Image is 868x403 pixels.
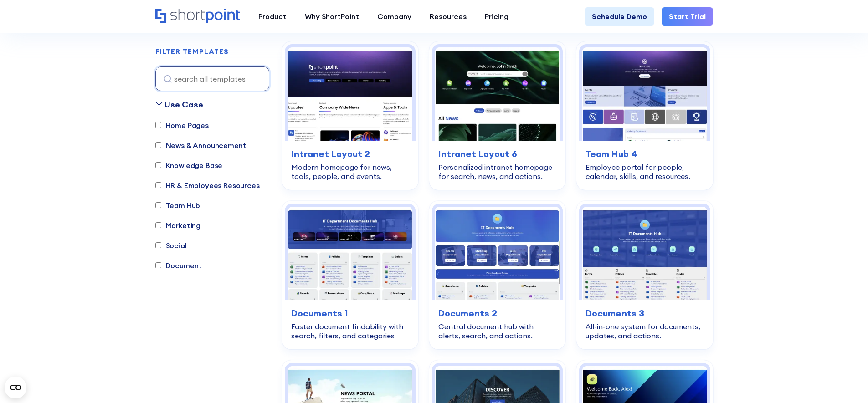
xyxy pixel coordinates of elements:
label: Marketing [155,220,201,231]
div: Personalized intranet homepage for search, news, and actions. [438,163,556,181]
div: Pricing [485,11,508,22]
h3: Team Hub 4 [586,147,704,161]
div: Product [258,11,287,22]
div: Modern homepage for news, tools, people, and events. [291,163,409,181]
div: Employee portal for people, calendar, skills, and resources. [586,163,704,181]
input: Knowledge Base [155,163,161,168]
img: Intranet Layout 6 – SharePoint Homepage Design: Personalized intranet homepage for search, news, ... [435,47,560,141]
input: News & Announcement [155,143,161,148]
h3: Documents 2 [438,306,556,320]
button: Open CMP widget [5,377,26,398]
div: Use Case [164,98,203,111]
img: Intranet Layout 2 – SharePoint Homepage Design: Modern homepage for news, tools, people, and events. [288,47,412,141]
a: Pricing [476,7,518,26]
div: Central document hub with alerts, search, and actions. [438,322,556,340]
input: Team Hub [155,203,161,209]
a: Product [249,7,296,26]
img: Documents 3 – Document Management System Template: All-in-one system for documents, updates, and ... [582,207,707,300]
a: Why ShortPoint [296,7,368,26]
a: Intranet Layout 2 – SharePoint Homepage Design: Modern homepage for news, tools, people, and even... [282,41,418,190]
h3: Intranet Layout 6 [438,147,556,161]
div: Company [377,11,411,22]
label: Document [155,260,202,271]
div: Why ShortPoint [305,11,359,22]
h3: Documents 1 [291,306,409,320]
input: Document [155,263,161,269]
a: Intranet Layout 6 – SharePoint Homepage Design: Personalized intranet homepage for search, news, ... [429,41,565,190]
a: Home [155,9,240,24]
a: Documents 3 – Document Management System Template: All-in-one system for documents, updates, and ... [576,201,713,349]
a: Company [368,7,421,26]
input: HR & Employees Resources [155,183,161,189]
img: Documents 1 – SharePoint Document Library Template: Faster document findability with search, filt... [288,207,412,300]
input: Social [155,243,161,249]
a: Resources [421,7,476,26]
label: Home Pages [155,120,209,131]
a: Documents 2 – Document Management Template: Central document hub with alerts, search, and actions... [429,201,565,349]
img: Documents 2 – Document Management Template: Central document hub with alerts, search, and actions. [435,207,560,300]
input: Home Pages [155,122,161,128]
iframe: Chat Widget [822,359,868,403]
a: Schedule Demo [585,7,654,26]
a: Start Trial [662,7,713,26]
h3: Intranet Layout 2 [291,147,409,161]
input: Marketing [155,223,161,229]
label: Social [155,240,187,251]
label: HR & Employees Resources [155,180,260,191]
input: search all templates [155,66,269,91]
label: News & Announcement [155,140,247,151]
div: Faster document findability with search, filters, and categories [291,322,409,340]
label: Knowledge Base [155,160,223,171]
h3: Documents 3 [586,306,704,320]
div: Resources [430,11,467,22]
a: Team Hub 4 – SharePoint Employee Portal Template: Employee portal for people, calendar, skills, a... [576,41,713,190]
label: Team Hub [155,200,200,211]
div: FILTER TEMPLATES [155,48,229,56]
div: All-in-one system for documents, updates, and actions. [586,322,704,340]
img: Team Hub 4 – SharePoint Employee Portal Template: Employee portal for people, calendar, skills, a... [582,47,707,141]
a: Documents 1 – SharePoint Document Library Template: Faster document findability with search, filt... [282,201,418,349]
